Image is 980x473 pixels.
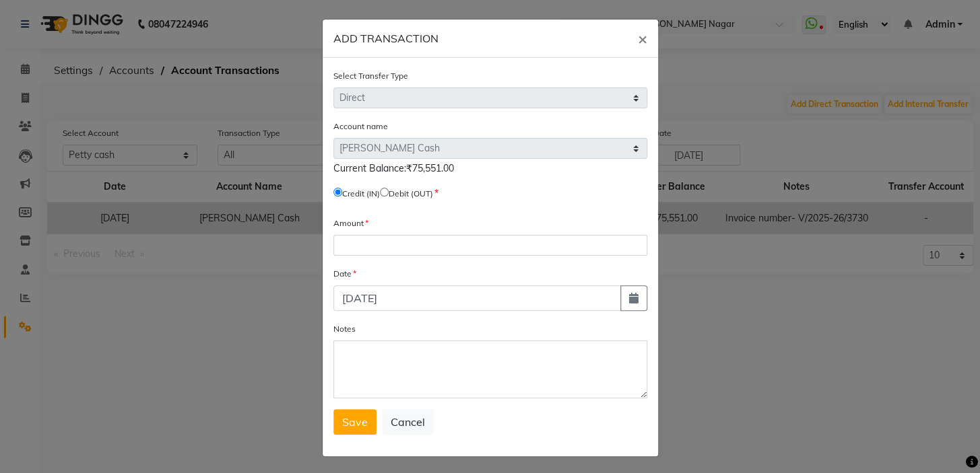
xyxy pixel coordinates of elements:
span: Save [342,415,368,429]
span: Current Balance:₹75,551.00 [333,162,454,174]
button: Close [627,20,658,57]
label: Amount [333,217,368,229]
h6: ADD TRANSACTION [333,30,438,46]
label: Notes [333,323,356,335]
button: Save [333,409,377,435]
label: Date [333,268,356,280]
button: Cancel [382,409,434,435]
label: Debit (OUT) [389,188,433,200]
span: × [638,28,647,48]
label: Credit (IN) [342,188,380,200]
label: Select Transfer Type [333,70,408,82]
label: Account name [333,120,388,133]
